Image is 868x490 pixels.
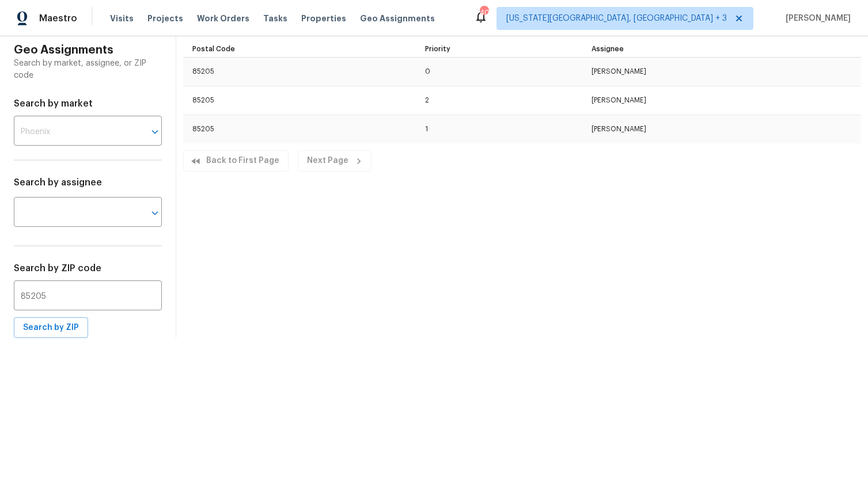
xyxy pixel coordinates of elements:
span: Properties [301,13,346,24]
input: 10112 [14,283,162,310]
span: Maestro [39,13,77,24]
span: Geo Assignments [360,13,435,24]
div: 40 [480,7,488,18]
span: Search by ZIP [23,321,79,335]
span: Visits [110,13,134,24]
td: 2 [416,86,582,115]
td: 85205 [183,58,416,86]
span: [PERSON_NAME] [781,13,851,24]
td: 85205 [183,115,416,144]
th: Assignee [582,36,861,58]
th: Priority [416,36,582,58]
h6: Search by assignee [14,174,162,191]
button: Search by ZIP [14,317,88,339]
h6: Search by market [14,96,162,112]
td: [PERSON_NAME] [582,86,861,115]
td: [PERSON_NAME] [582,58,861,86]
td: [PERSON_NAME] [582,115,861,144]
span: Tasks [263,14,287,22]
td: 0 [416,58,582,86]
p: Search by market, assignee, or ZIP code [14,58,162,82]
span: [US_STATE][GEOGRAPHIC_DATA], [GEOGRAPHIC_DATA] + 3 [506,13,727,24]
h6: Search by ZIP code [14,260,162,276]
td: 1 [416,115,582,144]
th: Postal Code [183,36,416,58]
input: Phoenix [14,119,130,146]
span: Projects [147,13,183,24]
button: Open [147,205,163,221]
span: Work Orders [197,13,249,24]
h4: Geo Assignments [14,43,162,58]
td: 85205 [183,86,416,115]
button: Open [147,124,163,140]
